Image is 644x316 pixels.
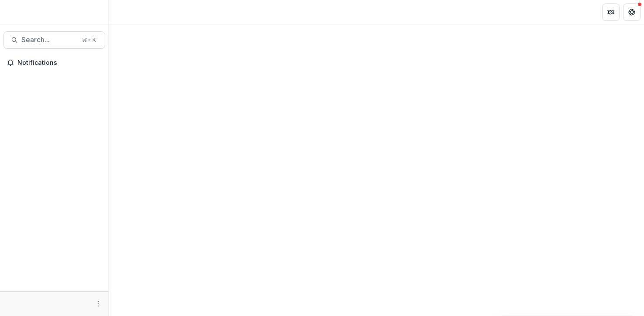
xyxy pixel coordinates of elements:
nav: breadcrumb [112,6,150,18]
span: Search... [21,36,77,44]
button: Notifications [3,56,105,70]
div: ⌘ + K [80,35,98,45]
span: Notifications [17,59,102,67]
button: Get Help [623,3,641,21]
button: More [93,299,103,309]
button: Search... [3,31,105,49]
button: Partners [602,3,620,21]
